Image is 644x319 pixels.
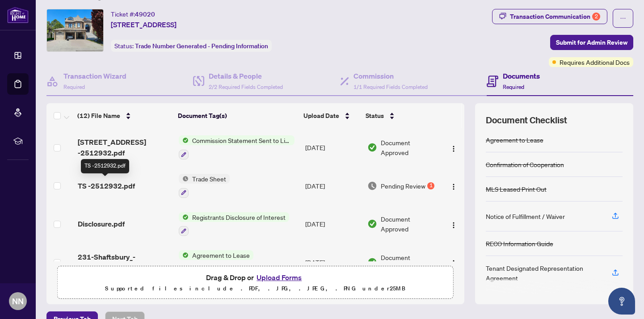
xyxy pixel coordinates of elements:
span: Drag & Drop or [206,272,304,283]
img: IMG-N12190502_1.jpg [47,9,103,51]
div: RECO Information Guide [486,239,553,248]
img: Document Status [367,257,377,267]
span: Document Approved [381,252,438,272]
th: Upload Date [300,103,362,128]
div: Agreement to Lease [486,135,543,145]
span: 231-Shaftsbury_-_Agreement_to_Lease__Residential_.pdf [78,252,172,273]
div: 2 [592,13,600,21]
img: Logo [450,183,457,190]
button: Open asap [608,288,635,315]
td: [DATE] [302,167,364,205]
button: Upload Forms [254,272,304,283]
div: Status: [111,40,272,52]
span: Trade Sheet [189,174,230,184]
div: MLS Leased Print Out [486,184,547,194]
img: Document Status [367,181,377,191]
p: Supported files include .PDF, .JPG, .JPEG, .PNG under 25 MB [63,283,448,294]
h4: Commission [354,71,428,81]
span: Drag & Drop orUpload FormsSupported files include .PDF, .JPG, .JPEG, .PNG under25MB [58,266,453,299]
span: [STREET_ADDRESS] -2512932.pdf [78,137,172,158]
td: [DATE] [302,205,364,243]
div: TS -2512932.pdf [81,159,129,173]
button: Status IconAgreement to Lease [179,250,253,274]
span: ellipsis [620,15,626,21]
img: Status Icon [179,250,189,260]
img: Status Icon [179,135,189,145]
span: 1/1 Required Fields Completed [354,84,428,90]
img: Document Status [367,143,377,152]
span: Required [503,84,524,90]
span: Disclosure.pdf [78,218,125,229]
img: Document Status [367,219,377,229]
th: (12) File Name [74,103,174,128]
img: logo [7,7,29,23]
button: Status IconTrade Sheet [179,174,230,198]
span: 49020 [135,10,155,18]
span: NN [12,295,24,307]
h4: Details & People [209,71,283,81]
div: Tenant Designated Representation Agreement [486,263,601,283]
div: Notice of Fulfillment / Waiver [486,211,565,221]
span: Upload Date [303,111,339,121]
button: Submit for Admin Review [550,35,633,50]
img: Status Icon [179,174,189,184]
img: Logo [450,260,457,267]
button: Logo [446,217,461,231]
div: Confirmation of Cooperation [486,159,564,169]
span: Document Checklist [486,114,567,126]
span: Registrants Disclosure of Interest [189,212,289,222]
span: TS -2512932.pdf [78,180,135,191]
h4: Transaction Wizard [63,71,126,81]
button: Logo [446,179,461,193]
span: Agreement to Lease [189,250,253,260]
div: 1 [427,182,434,189]
span: Commission Statement Sent to Listing Brokerage [189,135,295,145]
img: Logo [450,145,457,152]
span: Status [366,111,384,121]
span: Submit for Admin Review [556,35,627,50]
span: 2/2 Required Fields Completed [209,84,283,90]
td: [DATE] [302,128,364,167]
button: Logo [446,140,461,155]
th: Document Tag(s) [174,103,300,128]
span: Pending Review [381,181,425,191]
img: Status Icon [179,212,189,222]
span: Required [63,84,85,90]
button: Logo [446,255,461,269]
button: Transaction Communication2 [492,9,607,24]
span: Requires Additional Docs [560,57,630,67]
button: Status IconRegistrants Disclosure of Interest [179,212,289,236]
button: Status IconCommission Statement Sent to Listing Brokerage [179,135,295,159]
div: Transaction Communication [510,9,600,24]
th: Status [362,103,440,128]
span: Document Approved [381,214,438,234]
td: [DATE] [302,243,364,281]
div: Ticket #: [111,9,155,19]
span: Trade Number Generated - Pending Information [135,42,268,50]
h4: Documents [503,71,540,81]
span: Document Approved [381,138,438,157]
span: [STREET_ADDRESS] [111,19,177,30]
img: Logo [450,222,457,229]
span: (12) File Name [77,111,120,121]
